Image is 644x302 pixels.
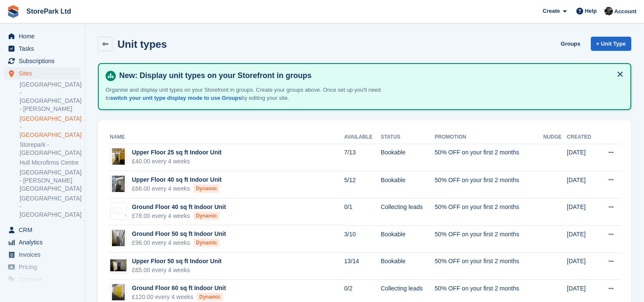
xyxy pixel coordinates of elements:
[193,238,220,247] div: Dynamic
[435,198,543,226] td: 50% OFF on your first 2 months
[381,144,435,171] td: Bookable
[112,175,125,192] img: IMG_7277.jpeg
[4,273,80,285] a: menu
[110,95,241,101] a: switch your unit type display mode to use Groups
[132,266,222,275] div: £65.00 every 4 weeks
[132,203,226,212] div: Ground Floor 40 sq ft Indoor Unit
[116,71,624,81] h4: New: Display unit types on your Storefront in groups
[435,171,543,198] td: 50% OFF on your first 2 months
[381,131,435,144] th: Status
[585,7,597,15] span: Help
[591,37,631,51] a: + Unit Type
[567,253,598,280] td: [DATE]
[7,5,20,18] img: stora-icon-8386f47178a22dfd0bd8f6a31ec36ba5ce8667c1dd55bd0f319d3a0aa187defe.svg
[4,67,80,79] a: menu
[567,131,598,144] th: Created
[543,7,560,15] span: Create
[19,261,70,273] span: Pricing
[19,30,70,42] span: Home
[19,236,70,248] span: Analytics
[567,198,598,226] td: [DATE]
[4,30,80,42] a: menu
[112,229,125,247] img: IMG_3204.jpeg
[4,261,80,273] a: menu
[381,171,435,198] td: Bookable
[132,184,222,193] div: £66.00 every 4 weeks
[435,131,543,144] th: Promotion
[4,249,80,261] a: menu
[19,224,70,236] span: CRM
[557,37,584,51] a: Groups
[117,38,167,50] h2: Unit types
[23,4,74,18] a: StorePark Ltd
[567,171,598,198] td: [DATE]
[604,7,613,15] img: Ryan Mulcahy
[193,212,220,220] div: Dynamic
[20,81,80,113] a: [GEOGRAPHIC_DATA] - [GEOGRAPHIC_DATA] - [PERSON_NAME]
[4,55,80,67] a: menu
[344,131,381,144] th: Available
[132,212,226,221] div: £78.00 every 4 weeks
[19,249,70,261] span: Invoices
[381,253,435,280] td: Bookable
[344,253,381,280] td: 13/14
[106,86,404,102] p: Organise and display unit types on your Storefront in groups. Create your groups above. Once set ...
[435,253,543,280] td: 50% OFF on your first 2 months
[197,293,223,301] div: Dynamic
[567,144,598,171] td: [DATE]
[344,171,381,198] td: 5/12
[435,144,543,171] td: 50% OFF on your first 2 months
[132,157,222,166] div: £40.00 every 4 weeks
[20,141,80,157] a: Storepark - [GEOGRAPHIC_DATA]
[543,131,567,144] th: Nudge
[110,206,126,216] img: IMG_5048.jpeg
[110,259,126,272] img: image.jpg
[108,131,344,144] th: Name
[132,175,222,184] div: Upper Floor 40 sq ft Indoor Unit
[381,198,435,226] td: Collecting leads
[112,148,125,165] img: IMG_6388.jpeg
[381,225,435,253] td: Bookable
[132,293,226,302] div: £120.00 every 4 weeks
[193,184,220,193] div: Dynamic
[19,55,70,67] span: Subscriptions
[19,67,70,79] span: Sites
[132,284,226,293] div: Ground Floor 60 sq ft Indoor Unit
[567,225,598,253] td: [DATE]
[132,148,222,157] div: Upper Floor 25 sq ft Indoor Unit
[435,225,543,253] td: 50% OFF on your first 2 months
[614,7,636,16] span: Account
[4,224,80,236] a: menu
[132,238,226,247] div: £96.00 every 4 weeks
[20,195,80,219] a: [GEOGRAPHIC_DATA] - [GEOGRAPHIC_DATA]
[19,273,70,285] span: Coupons
[112,284,125,301] img: IMG_5076.jpeg
[344,144,381,171] td: 7/13
[20,168,80,193] a: [GEOGRAPHIC_DATA] - [PERSON_NAME][GEOGRAPHIC_DATA]
[344,198,381,226] td: 0/1
[344,225,381,253] td: 3/10
[4,236,80,248] a: menu
[4,43,80,55] a: menu
[20,159,80,167] a: Hull Microfirms Centre
[20,115,80,139] a: [GEOGRAPHIC_DATA] - [GEOGRAPHIC_DATA]
[19,43,70,55] span: Tasks
[132,229,226,238] div: Ground Floor 50 sq ft Indoor Unit
[132,257,222,266] div: Upper Floor 50 sq ft Indoor Unit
